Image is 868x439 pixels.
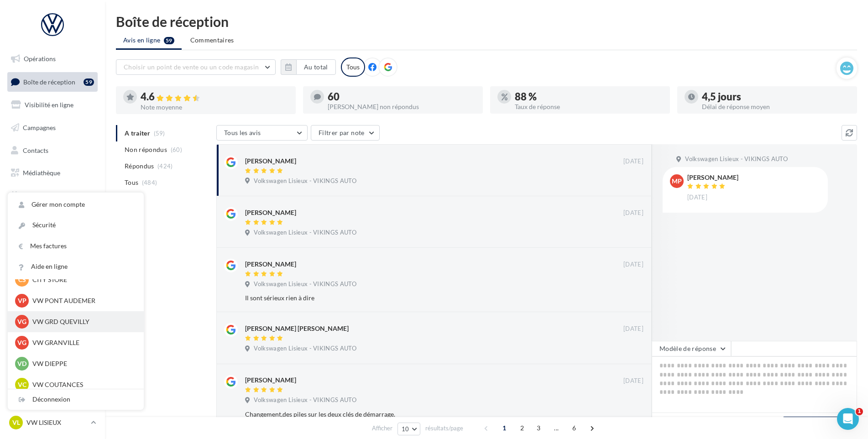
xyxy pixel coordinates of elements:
span: ... [549,421,564,435]
span: 6 [567,421,581,435]
span: MP [672,177,682,186]
span: Volkswagen Lisieux - VIKINGS AUTO [254,229,356,237]
p: VW LISIEUX [26,418,87,427]
div: [PERSON_NAME] [687,174,738,181]
span: Calendrier [23,192,53,199]
div: Boîte de réception [116,15,857,28]
button: Tous les avis [216,125,308,141]
span: Volkswagen Lisieux - VIKINGS AUTO [254,396,356,404]
a: Mes factures [8,236,144,256]
button: Choisir un point de vente ou un code magasin [116,59,276,75]
button: Filtrer par note [311,125,380,141]
p: VW PONT AUDEMER [32,296,133,305]
div: Taux de réponse [515,104,663,110]
span: Campagnes [23,124,56,131]
div: Note moyenne [141,104,288,110]
a: PLV et print personnalisable [5,209,99,236]
span: Volkswagen Lisieux - VIKINGS AUTO [685,155,788,163]
div: Il sont sérieux rien à dire [245,293,584,303]
a: Sécurité [8,215,144,235]
button: Modèle de réponse [652,341,731,356]
div: 88 % [515,92,663,102]
span: [DATE] [623,325,643,333]
span: [DATE] [623,209,643,217]
div: [PERSON_NAME] [PERSON_NAME] [245,324,349,333]
a: Visibilité en ligne [5,95,99,115]
div: 60 [328,92,476,102]
span: résultats/page [425,424,463,433]
span: [DATE] [623,157,643,166]
span: Répondus [125,162,154,171]
span: 1 [856,408,863,415]
p: CITY STORE [32,275,133,284]
div: Délai de réponse moyen [702,104,850,110]
span: VG [17,338,26,347]
div: Tous [341,57,365,77]
div: Déconnexion [8,389,144,410]
span: Choisir un point de vente ou un code magasin [124,63,259,71]
div: 4,5 jours [702,92,850,102]
p: VW GRANVILLE [32,338,133,347]
span: [DATE] [623,261,643,269]
span: Non répondus [125,145,167,154]
button: Au total [296,59,336,75]
div: [PERSON_NAME] [245,157,296,166]
span: VC [18,380,26,389]
a: Médiathèque [5,163,99,183]
p: VW GRD QUEVILLY [32,317,133,326]
iframe: Intercom live chat [837,408,859,430]
div: 4.6 [141,92,288,102]
span: 10 [402,425,409,433]
span: Opérations [24,55,56,63]
button: 10 [397,423,421,435]
span: (60) [171,146,182,153]
button: Au total [281,59,336,75]
span: Volkswagen Lisieux - VIKINGS AUTO [254,345,356,353]
span: (424) [157,162,173,170]
span: Tous [125,178,138,187]
a: Campagnes DataOnDemand [5,239,99,266]
p: VW DIEPPE [32,359,133,368]
div: [PERSON_NAME] non répondus [328,104,476,110]
a: Opérations [5,49,99,68]
a: Boîte de réception59 [5,72,99,92]
span: Tous les avis [224,129,261,136]
span: Boîte de réception [23,78,75,85]
div: Changement,des piles sur les deux clés de démarrage. [245,410,584,419]
span: Commentaires [190,36,234,45]
span: VG [17,317,26,326]
a: Aide en ligne [8,256,144,277]
div: [PERSON_NAME] [245,208,296,217]
span: 3 [531,421,546,435]
span: Volkswagen Lisieux - VIKINGS AUTO [254,177,356,185]
span: Visibilité en ligne [25,101,73,109]
span: Volkswagen Lisieux - VIKINGS AUTO [254,280,356,288]
span: Médiathèque [23,169,60,177]
a: Contacts [5,141,99,160]
span: Contacts [23,146,48,154]
span: VD [17,359,26,368]
span: CS [18,275,26,284]
div: 59 [84,78,94,86]
div: [PERSON_NAME] [245,376,296,385]
a: VL VW LISIEUX [7,414,98,431]
span: 2 [515,421,529,435]
p: VW COUTANCES [32,380,133,389]
span: [DATE] [623,377,643,385]
a: Gérer mon compte [8,194,144,215]
span: Afficher [372,424,392,433]
span: VL [12,418,20,427]
a: Calendrier [5,186,99,205]
div: [PERSON_NAME] [245,260,296,269]
a: Campagnes [5,118,99,137]
span: (484) [142,179,157,186]
span: 1 [497,421,512,435]
span: VP [18,296,26,305]
span: [DATE] [687,193,707,202]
